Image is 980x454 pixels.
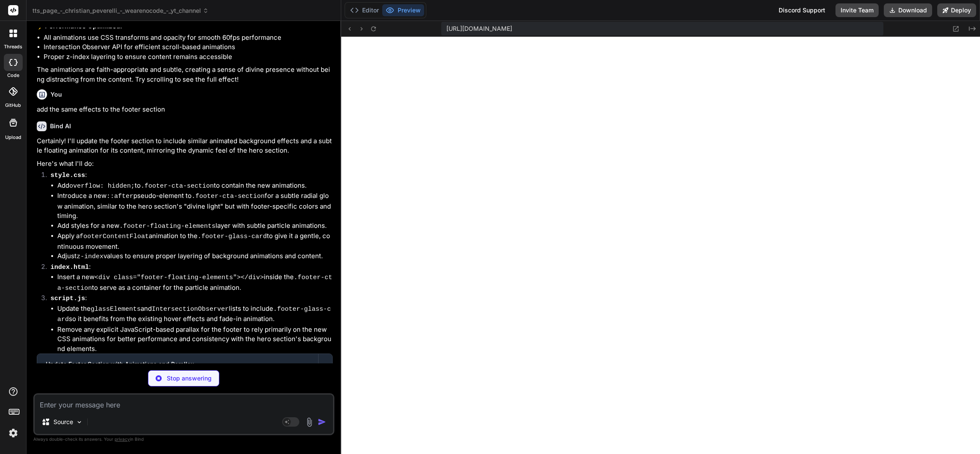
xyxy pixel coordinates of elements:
[341,37,980,454] iframe: Preview
[835,3,879,17] button: Invite Team
[80,233,149,240] code: footerContentFloat
[57,181,333,192] li: Add to to contain the new animations.
[37,136,333,156] p: Certainly! I'll update the footer section to include similar animated background effects and a su...
[57,304,333,325] li: Update the and lists to include so it benefits from the existing hover effects and fade-in animat...
[884,3,932,17] button: Download
[33,435,334,443] p: Always double-check its answers. Your in Bind
[57,221,333,232] li: Add styles for a new layer with subtle particle animations.
[106,193,133,200] code: ::after
[5,102,21,109] label: GitHub
[37,159,333,169] p: Here's what I'll do:
[6,426,21,440] img: settings
[57,325,333,354] li: Remove any explicit JavaScript-based parallax for the footer to rely primarily on the new CSS ani...
[44,33,333,43] li: All animations use CSS transforms and opacity for smooth 60fps performance
[5,134,21,141] label: Upload
[141,183,214,190] code: .footer-cta-section
[198,233,267,240] code: .footer-glass-card
[44,52,333,62] li: Proper z-index layering to ensure content remains accessible
[46,360,310,369] div: Update Footer Section with Animations and Parallax
[446,24,512,33] span: [URL][DOMAIN_NAME]
[37,65,333,84] p: The animations are faith-appropriate and subtle, creating a sense of divine presence without bein...
[53,418,73,426] p: Source
[76,419,83,426] img: Pick Models
[50,172,85,179] code: style.css
[152,306,229,313] code: IntersectionObserver
[937,3,976,17] button: Deploy
[44,42,333,52] li: Intersection Observer API for efficient scroll-based animations
[94,274,264,281] code: <div class="footer-floating-elements"></div>
[347,4,382,16] button: Editor
[115,436,130,442] span: privacy
[57,272,333,293] li: Insert a new inside the to serve as a container for the particle animation.
[91,306,141,313] code: glassElements
[192,193,265,200] code: .footer-cta-section
[37,354,318,382] button: Update Footer Section with Animations and ParallaxClick to open Workbench
[57,274,332,292] code: .footer-cta-section
[382,4,424,16] button: Preview
[304,417,314,427] img: attachment
[37,105,333,115] p: add the same effects to the footer section
[50,262,333,273] p: :
[773,3,830,17] div: Discord Support
[7,72,19,79] label: code
[32,6,209,15] span: tts_page_-_christian_peverelli_-_wearenocode_-_yt_channel
[57,251,333,262] li: Adjust values to ensure proper layering of background animations and content.
[50,90,62,99] h6: You
[50,170,333,181] p: :
[57,231,333,251] li: Apply a animation to the to give it a gentle, continuous movement.
[69,183,135,190] code: overflow: hidden;
[167,374,212,383] p: Stop answering
[57,191,333,221] li: Introduce a new pseudo-element to for a subtle radial glow animation, similar to the hero section...
[50,122,71,130] h6: Bind AI
[77,253,103,260] code: z-index
[50,295,85,302] code: script.js
[50,264,89,271] code: index.html
[4,43,22,50] label: threads
[318,418,326,426] img: icon
[50,293,333,304] p: :
[119,223,215,230] code: .footer-floating-elements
